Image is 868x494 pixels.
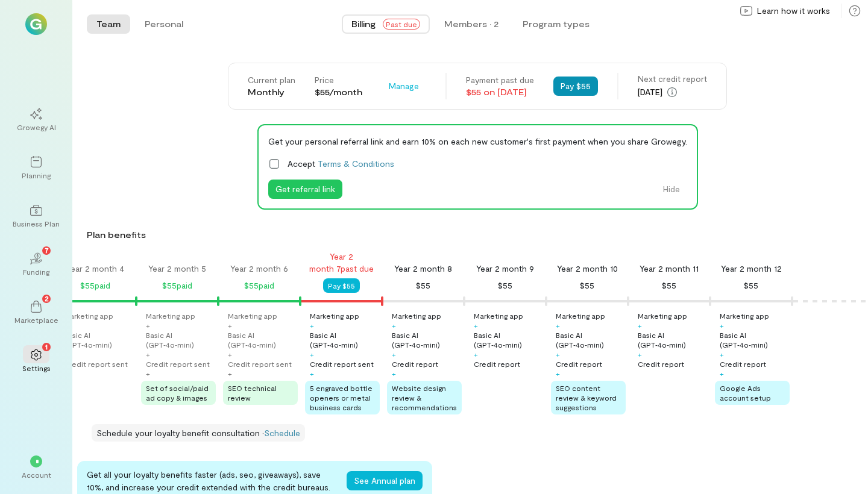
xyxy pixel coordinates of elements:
[14,446,58,489] div: *Account
[744,278,758,293] div: $55
[556,359,602,369] div: Credit report
[662,278,676,293] div: $55
[638,320,642,330] div: +
[347,471,423,490] button: See Annual plan
[146,330,216,349] div: Basic AI (GPT‑4o‑mini)
[13,219,60,228] div: Business Plan
[228,330,298,349] div: Basic AI (GPT‑4o‑mini)
[135,14,193,34] button: Personal
[557,263,618,275] div: Year 2 month 10
[22,470,51,480] div: Account
[556,349,560,359] div: +
[720,369,724,378] div: +
[721,263,782,275] div: Year 2 month 12
[474,311,523,320] div: Marketing app
[45,245,49,255] span: 7
[248,86,295,98] div: Monthly
[310,330,380,349] div: Basic AI (GPT‑4o‑mini)
[556,311,605,320] div: Marketing app
[228,369,232,378] div: +
[392,369,396,378] div: +
[382,77,426,96] button: Manage
[310,384,373,411] span: 5 engraved bottle openers or metal business cards
[435,14,508,34] button: Members · 2
[22,170,51,180] div: Planning
[466,74,534,86] div: Payment past due
[318,158,394,169] a: Terms & Conditions
[638,85,707,99] div: [DATE]
[389,80,419,92] span: Manage
[14,146,58,190] a: Planning
[553,77,598,96] button: Pay $55
[757,5,830,17] span: Learn how it works
[288,157,394,170] span: Accept
[228,384,277,402] span: SEO technical review
[638,73,707,85] div: Next credit report
[323,278,360,293] button: Pay $55
[148,263,206,275] div: Year 2 month 5
[351,18,376,30] span: Billing
[416,278,430,293] div: $55
[146,369,150,378] div: +
[720,330,790,349] div: Basic AI (GPT‑4o‑mini)
[228,349,232,359] div: +
[268,135,687,148] div: Get your personal referral link and earn 10% on each new customer's first payment when you share ...
[720,311,769,320] div: Marketing app
[45,293,49,304] span: 2
[640,263,699,275] div: Year 2 month 11
[146,320,150,330] div: +
[392,384,457,411] span: Website design review & recommendations
[14,98,58,142] a: Growegy AI
[146,359,210,369] div: Credit report sent
[45,341,48,352] span: 1
[64,330,134,349] div: Basic AI (GPT‑4o‑mini)
[474,359,520,369] div: Credit report
[23,267,49,277] div: Funding
[310,311,359,320] div: Marketing app
[14,243,58,286] a: Funding
[392,311,441,320] div: Marketing app
[498,278,512,293] div: $55
[474,320,478,330] div: +
[310,320,314,330] div: +
[392,330,462,349] div: Basic AI (GPT‑4o‑mini)
[315,86,362,98] div: $55/month
[474,349,478,359] div: +
[14,315,58,325] div: Marketplace
[342,14,430,34] button: BillingPast due
[14,339,58,383] a: Settings
[66,263,124,275] div: Year 2 month 4
[556,320,560,330] div: +
[87,14,130,34] button: Team
[392,349,396,359] div: +
[310,359,374,369] div: Credit report sent
[556,384,617,411] span: SEO content review & keyword suggestions
[146,311,195,320] div: Marketing app
[720,384,771,402] span: Google Ads account setup
[268,180,342,199] button: Get referral link
[228,359,292,369] div: Credit report sent
[64,311,113,320] div: Marketing app
[656,180,687,199] button: Hide
[466,86,534,98] div: $55 on [DATE]
[64,359,128,369] div: Credit report sent
[22,363,51,373] div: Settings
[638,311,687,320] div: Marketing app
[392,359,438,369] div: Credit report
[638,349,642,359] div: +
[556,330,626,349] div: Basic AI (GPT‑4o‑mini)
[17,122,56,132] div: Growegy AI
[638,359,684,369] div: Credit report
[476,263,534,275] div: Year 2 month 9
[248,74,295,86] div: Current plan
[14,291,58,334] a: Marketplace
[720,349,724,359] div: +
[80,278,110,293] div: $55 paid
[444,18,498,30] div: Members · 2
[474,330,544,349] div: Basic AI (GPT‑4o‑mini)
[556,369,560,378] div: +
[162,278,192,293] div: $55 paid
[96,428,264,438] span: Schedule your loyalty benefit consultation ·
[264,428,300,438] a: Schedule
